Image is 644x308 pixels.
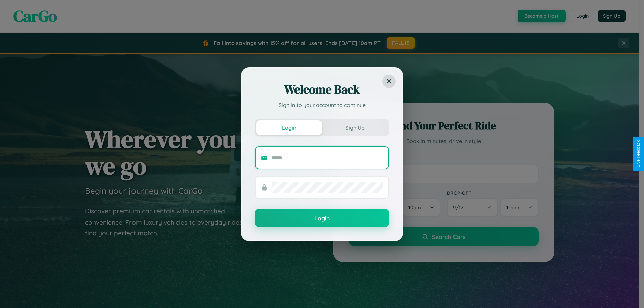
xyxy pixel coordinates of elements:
[255,101,389,109] p: Sign in to your account to continue
[256,120,322,135] button: Login
[636,140,641,168] div: Give Feedback
[322,120,388,135] button: Sign Up
[255,209,389,227] button: Login
[255,81,389,98] h2: Welcome Back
